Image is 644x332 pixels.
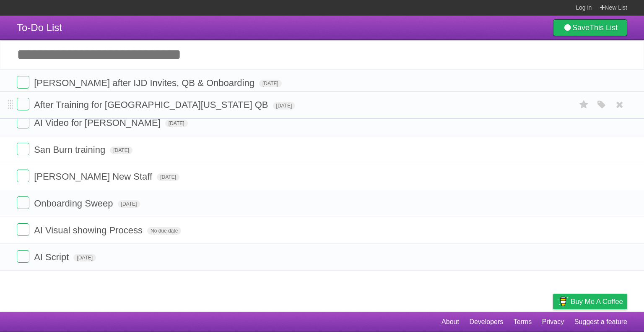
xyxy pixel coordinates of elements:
label: Done [17,170,29,182]
label: Star task [576,98,592,112]
span: [DATE] [118,200,140,208]
span: [PERSON_NAME] New Staff [34,171,154,182]
img: Buy me a coffee [557,294,569,308]
a: About [441,314,459,330]
label: Done [17,250,29,263]
span: Onboarding Sweep [34,198,115,209]
a: SaveThis List [553,19,627,36]
span: AI Visual showing Process [34,225,145,235]
span: [PERSON_NAME] after IJD Invites, QB & Onboarding [34,78,257,88]
span: To-Do List [17,22,62,33]
span: [DATE] [273,102,296,110]
label: Done [17,223,29,236]
a: Privacy [542,314,564,330]
span: [DATE] [157,173,179,181]
label: Done [17,98,29,110]
label: Done [17,143,29,155]
a: Buy me a coffee [553,294,627,309]
b: This List [589,24,618,32]
a: Developers [469,314,503,330]
span: San Burn training [34,144,107,155]
span: AI Script [34,252,71,262]
span: Buy me a coffee [571,294,623,309]
span: AI Video for [PERSON_NAME] [34,118,163,128]
label: Done [17,76,29,89]
label: Done [17,196,29,209]
a: Terms [514,314,532,330]
label: Done [17,116,29,128]
span: After Training for [GEOGRAPHIC_DATA][US_STATE] QB [34,99,270,110]
span: No due date [147,227,181,235]
span: [DATE] [110,146,132,154]
span: [DATE] [259,80,282,87]
span: [DATE] [73,254,96,261]
span: [DATE] [165,120,188,127]
a: Suggest a feature [574,314,627,330]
